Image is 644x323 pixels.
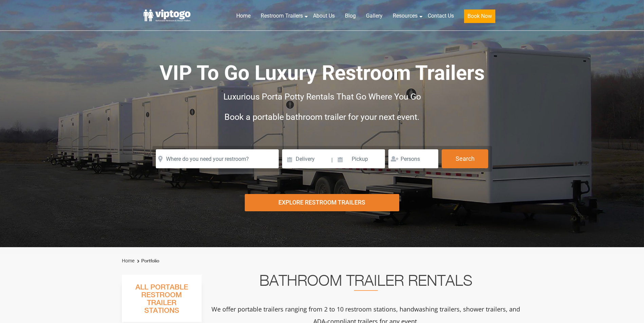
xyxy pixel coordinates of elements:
[388,149,438,168] input: Persons
[388,8,423,23] a: Resources
[331,149,333,171] span: |
[122,258,134,263] a: Home
[211,275,521,291] h2: Bathroom Trailer Rentals
[464,9,495,23] button: Book Now
[245,194,399,211] div: Explore Restroom Trailers
[308,8,340,23] a: About Us
[442,149,488,168] button: Search
[223,92,421,102] span: Luxurious Porta Potty Rentals That Go Where You Go
[160,61,485,85] span: VIP To Go Luxury Restroom Trailers
[334,149,385,168] input: Pickup
[224,112,420,122] span: Book a portable bathroom trailer for your next event.
[459,8,500,27] a: Book Now
[122,281,202,322] h3: All Portable Restroom Trailer Stations
[156,149,279,168] input: Where do you need your restroom?
[231,8,256,23] a: Home
[135,257,159,265] li: Portfolio
[340,8,361,23] a: Blog
[282,149,331,168] input: Delivery
[423,8,459,23] a: Contact Us
[256,8,308,23] a: Restroom Trailers
[361,8,388,23] a: Gallery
